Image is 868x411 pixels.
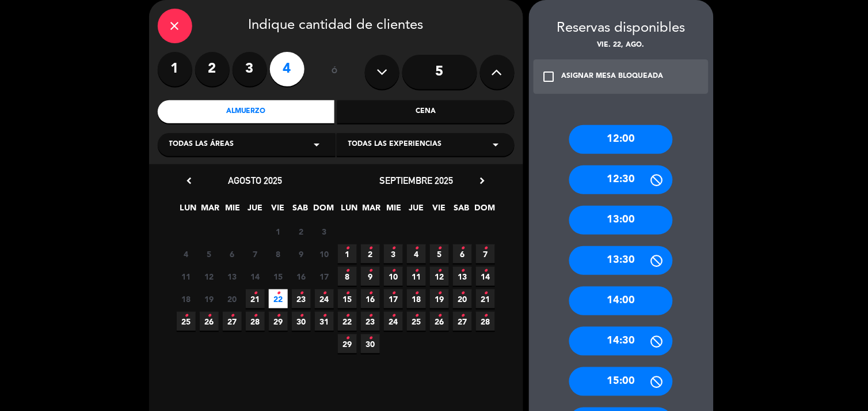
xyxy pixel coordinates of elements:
span: MAR [362,201,381,220]
span: 20 [223,289,242,308]
i: • [460,262,465,280]
label: 1 [158,52,192,86]
div: Indique cantidad de clientes [158,9,515,43]
i: • [484,307,488,325]
span: 22 [269,289,288,308]
span: 28 [246,312,265,331]
i: close [168,19,182,33]
div: 14:30 [569,327,673,356]
span: 14 [246,267,265,286]
span: 9 [361,267,380,286]
span: SAB [291,201,310,220]
span: MIE [384,201,403,220]
i: • [368,284,372,303]
span: 12 [200,267,219,286]
i: • [276,284,280,303]
i: • [460,284,465,303]
span: agosto 2025 [229,175,283,186]
label: 3 [233,52,267,86]
div: Cena [337,100,515,123]
i: • [437,307,441,325]
span: 10 [315,244,334,263]
span: 27 [453,312,472,331]
span: VIE [429,201,448,220]
span: 16 [292,267,311,286]
i: chevron_right [477,175,489,187]
span: 13 [223,267,242,286]
i: • [437,239,441,258]
span: 2 [292,222,311,241]
span: 4 [177,244,196,263]
div: 12:30 [569,165,673,194]
i: • [368,307,372,325]
span: LUN [178,201,197,220]
span: 4 [407,244,426,263]
i: • [322,307,326,325]
i: • [460,307,465,325]
span: 10 [384,267,403,286]
span: 15 [338,289,357,308]
i: • [391,239,395,258]
label: 4 [270,52,304,86]
span: DOM [313,201,332,220]
span: 29 [338,334,357,353]
span: 19 [430,289,449,308]
div: 13:30 [569,246,673,275]
span: 27 [223,312,242,331]
span: 18 [407,289,426,308]
div: vie. 22, ago. [529,40,714,51]
span: 1 [269,222,288,241]
span: 8 [269,244,288,263]
i: • [414,284,418,303]
span: septiembre 2025 [380,175,454,186]
i: • [437,284,441,303]
label: 2 [195,52,230,86]
span: JUE [407,201,426,220]
span: Todas las experiencias [348,139,442,150]
span: 13 [453,267,472,286]
div: ó [316,52,353,92]
i: • [484,262,488,280]
span: 18 [177,289,196,308]
i: • [391,307,395,325]
i: • [414,262,418,280]
i: • [345,329,349,348]
span: 11 [407,267,426,286]
i: • [368,262,372,280]
span: 19 [200,289,219,308]
span: 17 [315,267,334,286]
span: 26 [430,312,449,331]
i: • [322,284,326,303]
span: 6 [453,244,472,263]
span: 5 [200,244,219,263]
i: • [391,284,395,303]
i: • [345,307,349,325]
span: 3 [315,222,334,241]
span: 9 [292,244,311,263]
div: ASIGNAR MESA BLOQUEADA [562,71,664,82]
span: 1 [338,244,357,263]
span: 3 [384,244,403,263]
span: 12 [430,267,449,286]
span: 24 [384,312,403,331]
i: • [207,307,211,325]
span: 20 [453,289,472,308]
div: Reservas disponibles [529,17,714,40]
span: 7 [476,244,495,263]
span: MIE [223,201,242,220]
div: Almuerzo [158,100,335,123]
i: • [484,284,488,303]
span: 21 [476,289,495,308]
span: 11 [177,267,196,286]
span: 28 [476,312,495,331]
i: • [253,307,257,325]
span: Todas las áreas [169,139,234,150]
span: 30 [361,334,380,353]
span: 29 [269,312,288,331]
span: 2 [361,244,380,263]
span: SAB [452,201,471,220]
span: 26 [200,312,219,331]
i: • [368,239,372,258]
span: 24 [315,289,334,308]
i: arrow_drop_down [489,138,503,152]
